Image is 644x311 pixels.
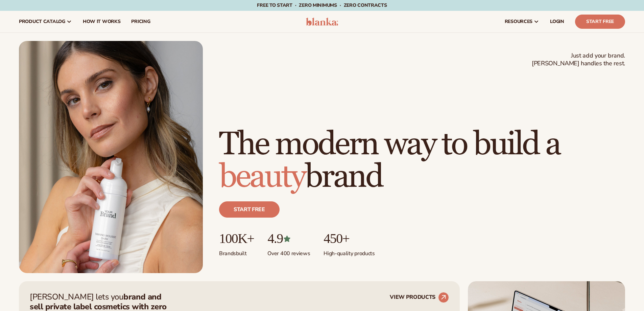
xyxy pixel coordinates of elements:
[219,128,625,193] h1: The modern way to build a brand
[306,18,338,26] img: logo
[575,15,625,29] a: Start Free
[19,19,65,24] span: product catalog
[324,231,375,246] p: 450+
[499,11,545,32] a: resources
[131,19,150,24] span: pricing
[324,246,375,257] p: High-quality products
[219,246,254,257] p: Brands built
[257,2,387,8] span: Free to start · ZERO minimums · ZERO contracts
[267,231,310,246] p: 4.9
[505,19,532,24] span: resources
[532,52,625,68] span: Just add your brand. [PERSON_NAME] handles the rest.
[550,19,564,24] span: LOGIN
[545,11,570,32] a: LOGIN
[126,11,156,32] a: pricing
[267,246,310,257] p: Over 400 reviews
[219,157,305,197] span: beauty
[83,19,121,24] span: How It Works
[14,11,77,32] a: product catalog
[390,292,449,303] a: VIEW PRODUCTS
[19,41,203,273] img: Female holding tanning mousse.
[219,231,254,246] p: 100K+
[77,11,126,32] a: How It Works
[219,201,280,218] a: Start free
